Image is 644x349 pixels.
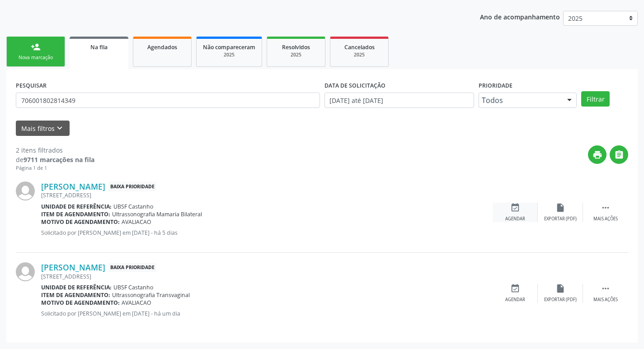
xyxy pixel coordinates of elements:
[41,299,120,307] b: Motivo de agendamento:
[510,284,520,293] i: event_available
[593,216,618,222] div: Mais ações
[41,181,105,191] a: [PERSON_NAME]
[203,43,255,51] span: Não compareceram
[482,96,559,105] span: Todos
[113,203,153,210] span: UBSF Castanho
[544,297,577,303] div: Exportar (PDF)
[16,164,94,172] div: Página 1 de 1
[592,150,602,160] i: print
[555,284,565,293] i: insert_drive_file
[601,284,611,293] i: 
[90,43,108,51] span: Na fila
[41,284,112,291] b: Unidade de referência:
[41,273,493,280] div: [STREET_ADDRESS]
[122,299,151,307] span: AVALIACAO
[16,181,35,200] img: img
[41,310,493,317] p: Solicitado por [PERSON_NAME] em [DATE] - há um dia
[510,203,520,213] i: event_available
[41,191,493,199] div: [STREET_ADDRESS]
[112,291,190,299] span: Ultrassonografia Transvaginal
[505,297,525,303] div: Agendar
[41,229,493,237] p: Solicitado por [PERSON_NAME] em [DATE] - há 5 dias
[16,262,35,281] img: img
[41,291,110,299] b: Item de agendamento:
[601,203,611,213] i: 
[480,11,560,22] p: Ano de acompanhamento
[24,155,94,164] strong: 9711 marcações na fila
[122,218,151,226] span: AVALIACAO
[282,43,310,51] span: Resolvidos
[147,43,177,51] span: Agendados
[55,123,65,133] i: keyboard_arrow_down
[16,79,47,93] label: PESQUISAR
[593,297,618,303] div: Mais ações
[41,262,105,272] a: [PERSON_NAME]
[108,182,156,191] span: Baixa Prioridade
[344,43,375,51] span: Cancelados
[544,216,577,222] div: Exportar (PDF)
[112,210,202,218] span: Ultrassonografia Mamaria Bilateral
[113,284,153,291] span: UBSF Castanho
[41,210,110,218] b: Item de agendamento:
[337,51,382,58] div: 2025
[108,263,156,272] span: Baixa Prioridade
[588,145,606,164] button: print
[555,203,565,213] i: insert_drive_file
[16,155,94,164] div: de
[610,145,628,164] button: 
[581,91,610,107] button: Filtrar
[324,79,385,93] label: DATA DE SOLICITAÇÃO
[41,218,120,226] b: Motivo de agendamento:
[16,145,94,155] div: 2 itens filtrados
[614,150,624,160] i: 
[479,79,512,93] label: Prioridade
[31,42,41,52] div: person_add
[16,93,320,108] input: Nome, CNS
[16,121,70,136] button: Mais filtroskeyboard_arrow_down
[13,54,58,61] div: Nova marcação
[505,216,525,222] div: Agendar
[324,93,474,108] input: Selecione um intervalo
[273,51,319,58] div: 2025
[203,51,255,58] div: 2025
[41,203,112,210] b: Unidade de referência:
